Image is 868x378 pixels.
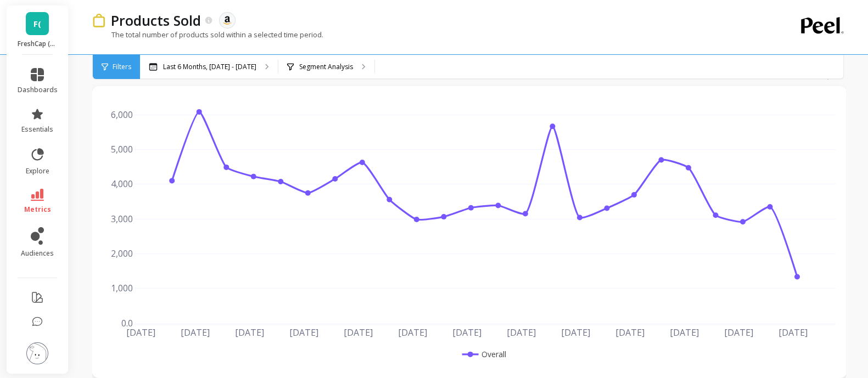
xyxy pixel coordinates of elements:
[92,14,105,27] img: header icon
[111,11,201,30] p: Products Sold
[21,249,54,258] span: audiences
[18,40,58,48] p: FreshCap (Essor)
[26,167,49,176] span: explore
[163,63,256,71] p: Last 6 Months, [DATE] - [DATE]
[92,30,323,40] p: The total number of products sold within a selected time period.
[24,205,51,214] span: metrics
[299,63,353,71] p: Segment Analysis
[26,342,48,364] img: profile picture
[113,63,131,71] span: Filters
[33,18,41,30] span: F(
[222,15,232,25] img: api.amazon.svg
[18,86,58,94] span: dashboards
[21,125,53,134] span: essentials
